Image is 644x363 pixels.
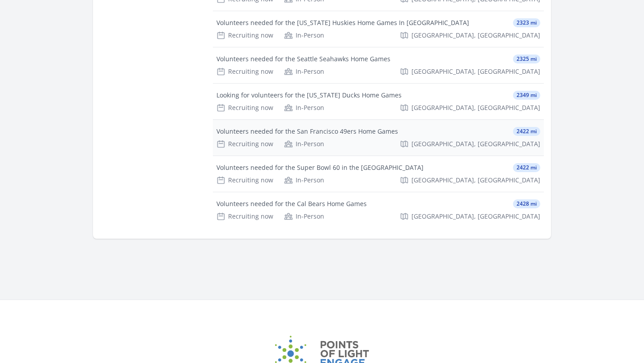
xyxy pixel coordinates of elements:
[213,47,544,83] a: Volunteers needed for the Seattle Seahawks Home Games 2325 mi Recruiting now In-Person [GEOGRAPHI...
[213,11,544,47] a: Volunteers needed for the [US_STATE] Huskies Home Games In [GEOGRAPHIC_DATA] 2323 mi Recruiting n...
[216,176,273,185] div: Recruiting now
[513,199,540,208] span: 2428 mi
[216,212,273,221] div: Recruiting now
[284,31,324,40] div: In-Person
[216,31,273,40] div: Recruiting now
[216,163,424,172] div: Volunteers needed for the Super Bowl 60 in the [GEOGRAPHIC_DATA]
[216,91,402,100] div: Looking for volunteers for the [US_STATE] Ducks Home Games
[513,127,540,136] span: 2422 mi
[216,55,390,63] div: Volunteers needed for the Seattle Seahawks Home Games
[411,31,540,40] span: [GEOGRAPHIC_DATA], [GEOGRAPHIC_DATA]
[216,67,273,76] div: Recruiting now
[216,18,469,27] div: Volunteers needed for the [US_STATE] Huskies Home Games In [GEOGRAPHIC_DATA]
[216,127,398,136] div: Volunteers needed for the San Francisco 49ers Home Games
[216,199,367,208] div: Volunteers needed for the Cal Bears Home Games
[513,18,540,27] span: 2323 mi
[411,67,540,76] span: [GEOGRAPHIC_DATA], [GEOGRAPHIC_DATA]
[213,192,544,228] a: Volunteers needed for the Cal Bears Home Games 2428 mi Recruiting now In-Person [GEOGRAPHIC_DATA]...
[411,212,540,221] span: [GEOGRAPHIC_DATA], [GEOGRAPHIC_DATA]
[284,67,324,76] div: In-Person
[411,176,540,185] span: [GEOGRAPHIC_DATA], [GEOGRAPHIC_DATA]
[213,156,544,192] a: Volunteers needed for the Super Bowl 60 in the [GEOGRAPHIC_DATA] 2422 mi Recruiting now In-Person...
[411,139,540,148] span: [GEOGRAPHIC_DATA], [GEOGRAPHIC_DATA]
[513,91,540,100] span: 2349 mi
[411,103,540,112] span: [GEOGRAPHIC_DATA], [GEOGRAPHIC_DATA]
[284,176,324,185] div: In-Person
[513,55,540,63] span: 2325 mi
[513,163,540,172] span: 2422 mi
[284,139,324,148] div: In-Person
[284,103,324,112] div: In-Person
[216,139,273,148] div: Recruiting now
[284,212,324,221] div: In-Person
[213,120,544,156] a: Volunteers needed for the San Francisco 49ers Home Games 2422 mi Recruiting now In-Person [GEOGRA...
[213,84,544,119] a: Looking for volunteers for the [US_STATE] Ducks Home Games 2349 mi Recruiting now In-Person [GEOG...
[216,103,273,112] div: Recruiting now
